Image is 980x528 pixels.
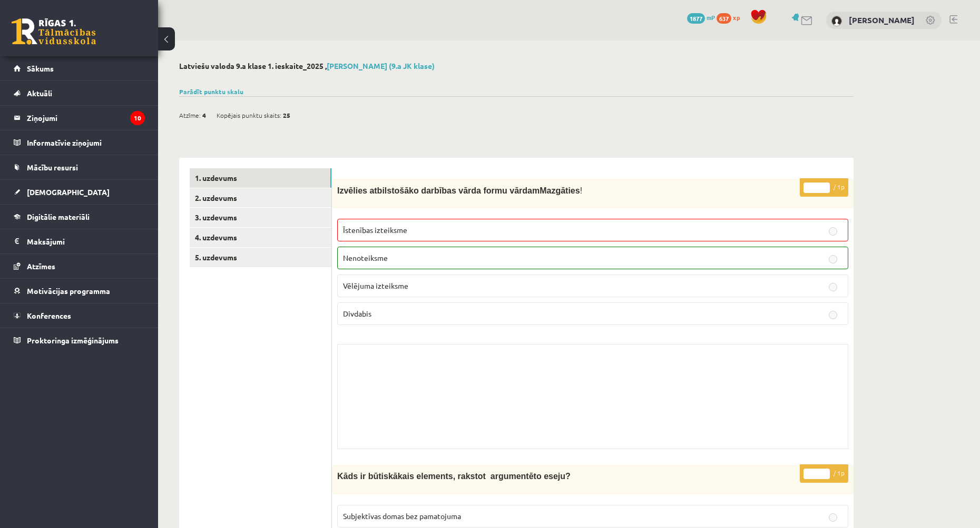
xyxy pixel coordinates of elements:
[343,309,371,318] span: Divdabis
[343,511,461,521] span: Subjektīvas domas bez pamatojuma
[27,88,52,98] span: Aktuāli
[14,205,145,229] a: Digitālie materiāli
[14,81,145,105] a: Aktuāli
[14,155,145,179] a: Mācību resursi
[27,229,145,253] legend: Maksājumi
[179,87,243,96] a: Parādīt punktu skalu
[829,311,837,319] input: Divdabis
[27,106,145,130] legend: Ziņojumi
[27,130,145,155] legend: Informatīvie ziņojumi
[283,107,290,123] span: 25
[14,180,145,204] a: [DEMOGRAPHIC_DATA]
[27,64,54,73] span: Sākums
[179,107,201,123] span: Atzīme:
[831,16,842,26] img: Ingvars Gailis
[14,229,145,253] a: Maksājumi
[829,513,837,522] input: Subjektīvas domas bez pamatojuma
[27,311,71,320] span: Konferences
[687,13,705,24] span: 1877
[14,130,145,155] a: Informatīvie ziņojumi
[190,168,331,188] a: 1. uzdevums
[14,56,145,80] a: Sākums
[343,253,388,262] span: Nenoteiksme
[14,303,145,328] a: Konferences
[829,283,837,291] input: Vēlējuma izteiksme
[179,62,854,70] h2: Latviešu valoda 9.a klase 1. ieskaite_2025 ,
[14,106,145,130] a: Ziņojumi10
[190,188,331,208] a: 2. uzdevums
[733,13,740,22] span: xp
[27,163,78,172] span: Mācību resursi
[343,281,408,290] span: Vēlējuma izteiksme
[130,111,145,125] i: 10
[337,472,571,481] span: Kāds ir būtiskākais elements, rakstot argumentēto eseju?
[343,225,407,235] span: Īstenības izteiksme
[849,15,915,25] a: [PERSON_NAME]
[12,18,96,45] a: Rīgas 1. Tālmācības vidusskola
[27,212,90,221] span: Digitālie materiāli
[327,61,435,70] a: [PERSON_NAME] (9.a JK klase)
[717,13,731,24] span: 637
[580,186,582,195] span: !
[190,228,331,247] a: 4. uzdevums
[14,328,145,352] a: Proktoringa izmēģinājums
[14,279,145,303] a: Motivācijas programma
[337,186,540,195] span: Izvēlies atbilstošāko darbības vārda formu vārdam
[217,107,281,123] span: Kopējais punktu skaits:
[14,254,145,278] a: Atzīmes
[190,248,331,267] a: 5. uzdevums
[202,107,206,123] span: 4
[717,13,745,22] a: 637 xp
[829,255,837,263] input: Nenoteiksme
[27,261,55,271] span: Atzīmes
[687,13,715,22] a: 1877 mP
[27,336,119,345] span: Proktoringa izmēģinājums
[829,227,837,236] input: Īstenības izteiksme
[540,186,580,195] span: Mazgāties
[27,187,110,197] span: [DEMOGRAPHIC_DATA]
[800,178,848,197] p: / 1p
[707,13,715,22] span: mP
[190,208,331,227] a: 3. uzdevums
[27,286,110,296] span: Motivācijas programma
[800,464,848,483] p: / 1p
